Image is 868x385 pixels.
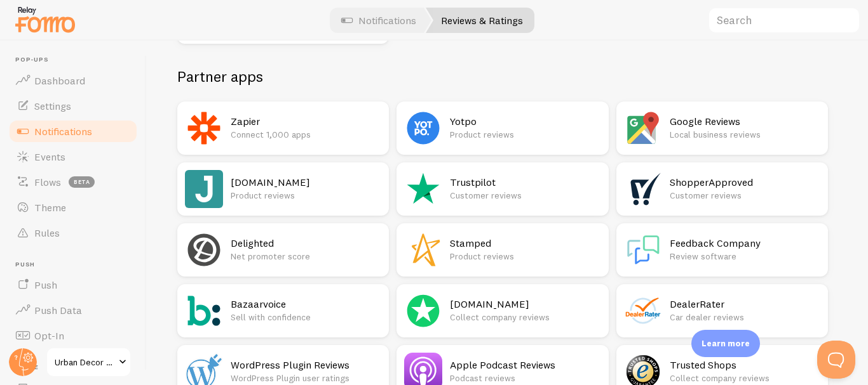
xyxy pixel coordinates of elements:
[8,119,139,144] a: Notifications
[34,150,65,163] span: Events
[624,292,662,330] img: DealerRater
[670,311,820,323] p: Car dealer reviews
[231,128,381,141] p: Connect 1,000 apps
[8,68,139,93] a: Dashboard
[231,297,381,311] h2: Bazaarvoice
[69,176,95,188] span: beta
[404,170,442,208] img: Trustpilot
[231,237,381,250] h2: Delighted
[34,176,61,188] span: Flows
[231,176,381,189] h2: [DOMAIN_NAME]
[670,237,820,250] h2: Feedback Company
[13,3,77,36] img: fomo-relay-logo-orange.svg
[185,292,223,330] img: Bazaarvoice
[8,297,139,323] a: Push Data
[8,144,139,169] a: Events
[670,372,820,384] p: Collect company reviews
[231,358,381,372] h2: WordPress Plugin Reviews
[231,250,381,263] p: Net promoter score
[34,100,71,112] span: Settings
[8,93,139,119] a: Settings
[670,250,820,263] p: Review software
[231,372,381,384] p: WordPress Plugin user ratings
[624,170,662,208] img: ShopperApproved
[8,272,139,297] a: Push
[177,67,828,86] h2: Partner apps
[55,355,115,370] span: Urban Decor Store
[450,297,600,311] h2: [DOMAIN_NAME]
[8,169,139,195] a: Flows beta
[702,337,750,349] p: Learn more
[450,358,600,372] h2: Apple Podcast Reviews
[231,189,381,202] p: Product reviews
[8,323,139,348] a: Opt-In
[185,109,223,147] img: Zapier
[231,115,381,128] h2: Zapier
[670,128,820,141] p: Local business reviews
[624,109,662,147] img: Google Reviews
[34,329,64,342] span: Opt-In
[46,347,132,377] a: Urban Decor Store
[404,109,442,147] img: Yotpo
[34,226,60,239] span: Rules
[670,297,820,311] h2: DealerRater
[450,372,600,384] p: Podcast reviews
[450,250,600,263] p: Product reviews
[817,341,855,379] iframe: Help Scout Beacon - Open
[691,330,760,357] div: Learn more
[450,128,600,141] p: Product reviews
[34,125,92,138] span: Notifications
[34,304,82,316] span: Push Data
[231,311,381,323] p: Sell with confidence
[15,56,139,64] span: Pop-ups
[185,231,223,269] img: Delighted
[15,261,139,269] span: Push
[34,278,57,291] span: Push
[670,189,820,202] p: Customer reviews
[185,170,223,208] img: Judge.me
[34,201,66,214] span: Theme
[450,176,600,189] h2: Trustpilot
[450,115,600,128] h2: Yotpo
[450,189,600,202] p: Customer reviews
[670,358,820,372] h2: Trusted Shops
[34,74,85,87] span: Dashboard
[404,231,442,269] img: Stamped
[8,195,139,220] a: Theme
[450,311,600,323] p: Collect company reviews
[404,292,442,330] img: Reviews.io
[450,237,600,250] h2: Stamped
[670,176,820,189] h2: ShopperApproved
[624,231,662,269] img: Feedback Company
[670,115,820,128] h2: Google Reviews
[8,220,139,245] a: Rules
